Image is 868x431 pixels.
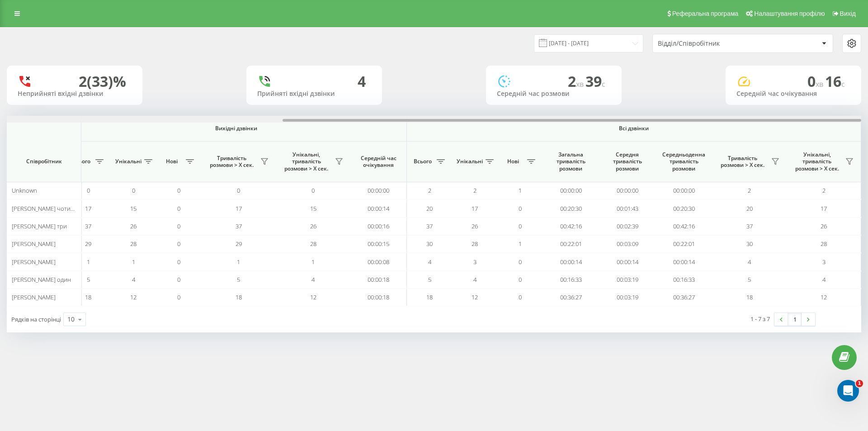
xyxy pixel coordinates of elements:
[87,125,386,132] span: Вихідні дзвінки
[310,222,316,230] span: 26
[599,235,656,253] td: 00:03:09
[350,218,407,235] td: 00:00:16
[599,289,656,306] td: 00:03:19
[599,199,656,217] td: 00:01:43
[656,235,712,253] td: 00:22:01
[12,258,56,266] span: [PERSON_NAME]
[350,271,407,289] td: 00:00:18
[748,258,751,266] span: 4
[426,293,433,301] span: 18
[12,293,56,301] span: [PERSON_NAME]
[236,293,242,301] span: 18
[542,253,599,270] td: 00:00:14
[85,293,91,301] span: 18
[236,222,242,230] span: 37
[821,240,827,248] span: 28
[130,240,137,248] span: 28
[816,79,825,89] span: хв
[672,10,739,17] span: Реферальна програма
[11,315,61,323] span: Рядків на сторінці
[457,158,483,165] span: Унікальні
[519,240,522,248] span: 1
[18,90,132,98] div: Неприйняті вхідні дзвінки
[656,271,712,289] td: 00:16:33
[825,71,845,91] span: 16
[426,204,433,213] span: 20
[350,289,407,306] td: 00:00:18
[310,240,316,248] span: 28
[519,222,522,230] span: 0
[130,293,137,301] span: 12
[519,186,522,194] span: 1
[87,275,90,284] span: 5
[656,182,712,199] td: 00:00:00
[542,271,599,289] td: 00:16:33
[542,218,599,235] td: 00:42:16
[822,186,826,194] span: 2
[599,218,656,235] td: 00:02:39
[542,182,599,199] td: 00:00:00
[599,271,656,289] td: 00:03:19
[350,235,407,253] td: 00:00:15
[822,258,826,266] span: 3
[542,289,599,306] td: 00:36:27
[606,151,649,172] span: Середня тривалість розмови
[472,204,478,213] span: 17
[791,151,843,172] span: Унікальні, тривалість розмови > Х сек.
[12,186,37,194] span: Unknown
[130,204,137,213] span: 15
[12,275,71,284] span: [PERSON_NAME] один
[841,79,845,89] span: c
[357,155,400,169] span: Середній час очікування
[656,218,712,235] td: 00:42:16
[542,235,599,253] td: 00:22:01
[79,73,126,90] div: 2 (33)%
[754,10,825,17] span: Налаштування профілю
[87,186,90,194] span: 0
[519,204,522,213] span: 0
[807,71,825,91] span: 0
[821,293,827,301] span: 12
[746,222,753,230] span: 37
[85,240,91,248] span: 29
[132,258,135,266] span: 1
[130,222,137,230] span: 26
[132,186,135,194] span: 0
[350,253,407,270] td: 00:00:08
[519,258,522,266] span: 0
[656,253,712,270] td: 00:00:14
[237,275,240,284] span: 5
[658,40,766,47] div: Відділ/Співробітник
[177,258,180,266] span: 0
[236,204,242,213] span: 17
[821,204,827,213] span: 17
[549,151,592,172] span: Загальна тривалість розмови
[132,275,135,284] span: 4
[837,380,859,402] iframe: Intercom live chat
[585,71,605,91] span: 39
[310,293,316,301] span: 12
[748,275,751,284] span: 5
[473,186,476,194] span: 2
[85,204,91,213] span: 17
[576,79,585,89] span: хв
[177,240,180,248] span: 0
[542,199,599,217] td: 00:20:30
[311,186,315,194] span: 0
[656,289,712,306] td: 00:36:27
[310,204,316,213] span: 15
[237,186,240,194] span: 0
[821,222,827,230] span: 26
[788,313,802,326] a: 1
[426,222,433,230] span: 37
[12,204,78,213] span: [PERSON_NAME] чотири
[177,204,180,213] span: 0
[177,293,180,301] span: 0
[115,158,142,165] span: Унікальні
[428,258,431,266] span: 4
[568,71,585,91] span: 2
[473,275,476,284] span: 4
[746,204,753,213] span: 20
[750,314,770,323] div: 1 - 7 з 7
[434,125,834,132] span: Всі дзвінки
